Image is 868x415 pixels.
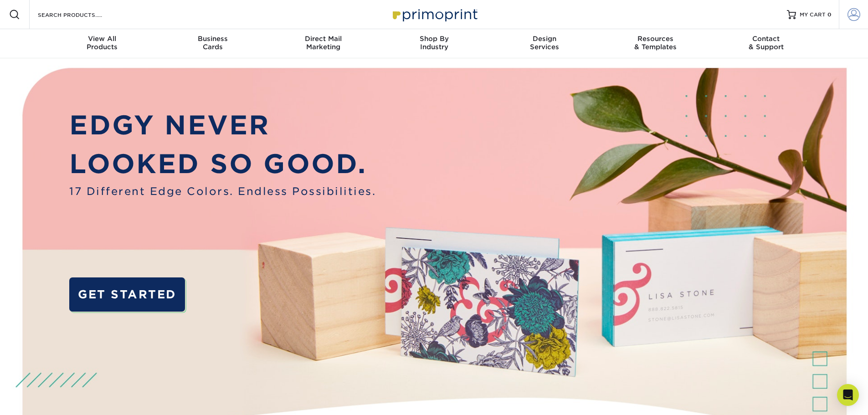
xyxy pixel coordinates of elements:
[389,5,480,24] img: Primoprint
[69,277,185,312] a: GET STARTED
[47,35,158,43] span: View All
[37,9,126,20] input: SEARCH PRODUCTS.....
[157,35,268,51] div: Cards
[157,35,268,43] span: Business
[379,29,489,58] a: Shop ByIndustry
[837,384,859,406] div: Open Intercom Messenger
[47,35,158,51] div: Products
[600,29,711,58] a: Resources& Templates
[69,184,376,199] span: 17 Different Edge Colors. Endless Possibilities.
[69,144,376,184] p: LOOKED SO GOOD.
[379,35,489,51] div: Industry
[489,29,600,58] a: DesignServices
[489,35,600,43] span: Design
[69,106,376,145] p: EDGY NEVER
[711,35,822,51] div: & Support
[600,35,711,43] span: Resources
[379,35,489,43] span: Shop By
[711,29,822,58] a: Contact& Support
[800,11,826,19] span: MY CART
[2,387,77,412] iframe: Google Customer Reviews
[711,35,822,43] span: Contact
[827,11,832,18] span: 0
[157,29,268,58] a: BusinessCards
[600,35,711,51] div: & Templates
[489,35,600,51] div: Services
[47,29,158,58] a: View AllProducts
[268,35,379,51] div: Marketing
[268,29,379,58] a: Direct MailMarketing
[268,35,379,43] span: Direct Mail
